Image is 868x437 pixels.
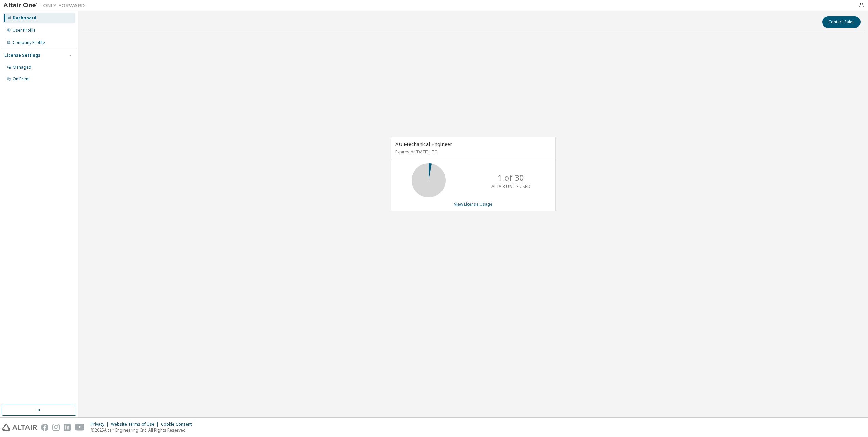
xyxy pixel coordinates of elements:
[91,427,196,433] p: © 2025 Altair Engineering, Inc. All Rights Reserved.
[13,40,45,45] div: Company Profile
[498,172,524,183] p: 1 of 30
[822,16,861,28] button: Contact Sales
[75,424,85,431] img: youtube.svg
[454,201,493,207] a: View License Usage
[13,65,31,70] div: Managed
[111,422,161,427] div: Website Terms of Use
[91,422,111,427] div: Privacy
[13,15,36,21] div: Dashboard
[395,141,452,147] span: AU Mechanical Engineer
[161,422,196,427] div: Cookie Consent
[41,424,48,431] img: facebook.svg
[395,149,550,155] p: Expires on [DATE] UTC
[52,424,60,431] img: instagram.svg
[3,2,88,9] img: Altair One
[4,53,40,58] div: License Settings
[13,28,36,33] div: User Profile
[491,183,530,189] p: ALTAIR UNITS USED
[13,76,30,82] div: On Prem
[64,424,71,431] img: linkedin.svg
[2,424,37,431] img: altair_logo.svg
